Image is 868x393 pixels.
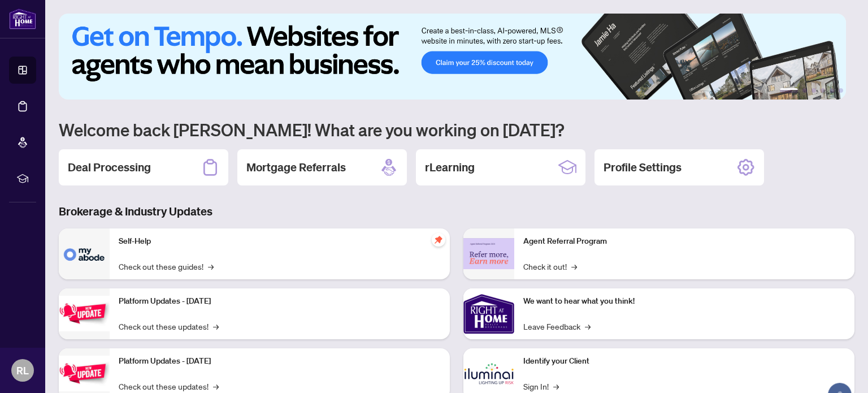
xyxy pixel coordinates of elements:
a: Leave Feedback→ [523,320,591,332]
a: Check out these updates!→ [119,380,219,392]
img: Agent Referral Program [463,238,514,269]
img: Slide 0 [59,14,846,100]
span: → [213,320,219,332]
img: We want to hear what you think! [463,288,514,339]
img: Platform Updates - July 21, 2025 [59,296,110,331]
button: 6 [839,88,843,93]
span: → [213,380,219,392]
button: 4 [821,88,825,93]
h2: rLearning [425,159,475,175]
a: Check it out!→ [523,260,577,273]
span: → [571,260,577,273]
button: 5 [830,88,834,93]
a: Check out these guides!→ [119,260,214,273]
button: 2 [802,88,807,93]
h2: Mortgage Referrals [246,159,346,175]
p: Self-Help [119,235,441,248]
span: → [208,260,214,273]
img: Platform Updates - July 8, 2025 [59,356,110,391]
span: RL [16,362,29,378]
a: Sign In!→ [523,380,559,392]
p: Agent Referral Program [523,235,845,248]
h3: Brokerage & Industry Updates [59,204,854,219]
img: logo [9,8,36,29]
p: We want to hear what you think! [523,295,845,308]
img: Self-Help [59,228,110,279]
span: → [553,380,559,392]
button: 1 [780,88,798,93]
h2: Profile Settings [604,159,682,175]
a: Check out these updates!→ [119,320,219,332]
span: pushpin [432,233,445,247]
p: Identify your Client [523,355,845,368]
p: Platform Updates - [DATE] [119,295,441,308]
button: 3 [811,88,816,93]
p: Platform Updates - [DATE] [119,355,441,368]
h2: Deal Processing [68,159,151,175]
h1: Welcome back [PERSON_NAME]! What are you working on [DATE]? [59,119,854,140]
span: → [585,320,591,332]
button: Open asap [823,353,857,387]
